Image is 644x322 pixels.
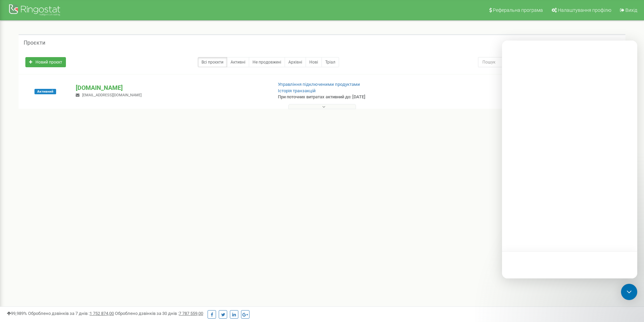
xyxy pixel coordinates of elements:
span: Вихід [625,7,637,13]
a: Новий проєкт [25,57,66,67]
span: Активний [34,89,56,94]
a: Історія транзакцій [278,88,316,93]
span: Реферальна програма [493,7,543,13]
div: Open Intercom Messenger [621,284,637,300]
p: [DOMAIN_NAME] [76,83,267,92]
span: [EMAIL_ADDRESS][DOMAIN_NAME] [82,93,142,97]
a: Не продовжені [249,57,285,67]
a: Архівні [285,57,306,67]
span: Налаштування профілю [558,7,611,13]
input: Пошук [478,57,588,67]
a: Активні [227,57,249,67]
u: 7 787 559,00 [179,311,203,316]
p: При поточних витратах активний до: [DATE] [278,94,419,100]
h5: Проєкти [24,40,45,46]
span: 99,989% [7,311,27,316]
a: Тріал [321,57,339,67]
span: Оброблено дзвінків за 30 днів : [115,311,203,316]
a: Управління підключеними продуктами [278,82,360,87]
span: Оброблено дзвінків за 7 днів : [28,311,114,316]
u: 1 752 874,00 [90,311,114,316]
a: Всі проєкти [198,57,227,67]
a: Нові [306,57,322,67]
